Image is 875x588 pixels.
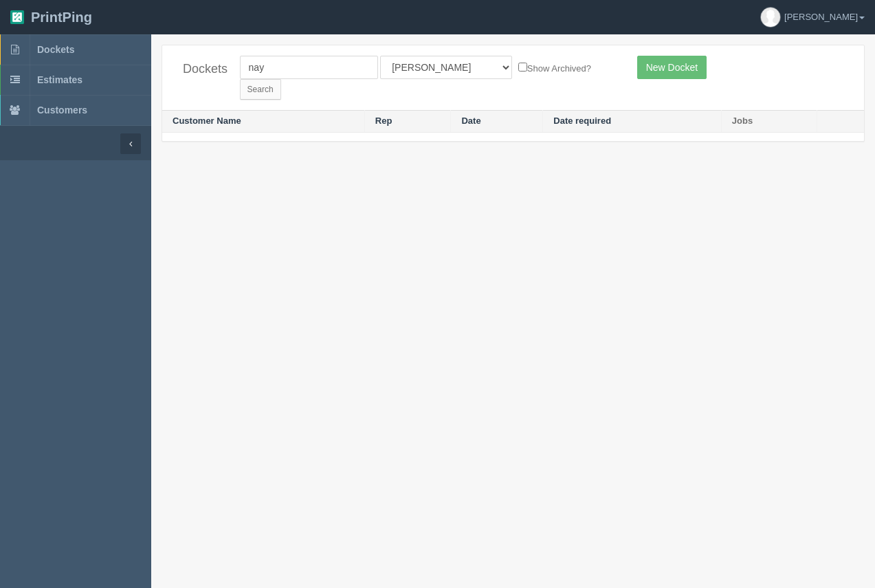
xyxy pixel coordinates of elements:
a: Date [461,116,480,126]
span: Dockets [37,44,74,55]
input: Customer Name [240,56,378,79]
h4: Dockets [183,63,219,76]
label: Show Archived? [518,60,591,76]
input: Show Archived? [518,63,527,72]
a: Rep [375,116,392,126]
input: Search [240,79,281,100]
a: Customer Name [173,116,241,126]
span: Customers [37,105,87,116]
th: Jobs [721,111,817,133]
span: Estimates [37,74,82,85]
a: New Docket [637,56,707,79]
img: logo-3e63b451c926e2ac314895c53de4908e5d424f24456219fb08d385ab2e579770.png [10,10,24,24]
a: Date required [553,116,611,126]
img: avatar_default-7531ab5dedf162e01f1e0bb0964e6a185e93c5c22dfe317fb01d7f8cd2b1632c.jpg [761,8,780,27]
